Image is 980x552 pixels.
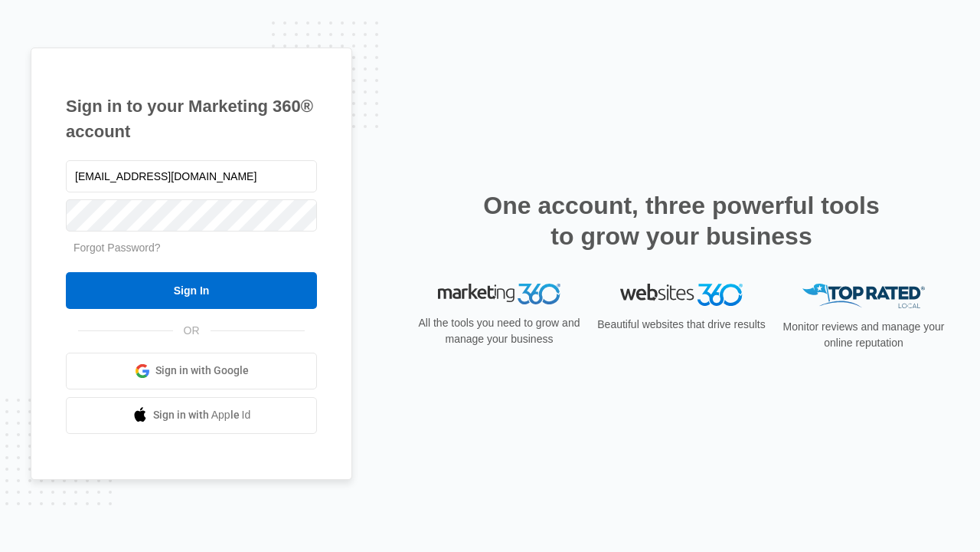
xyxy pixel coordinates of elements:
[66,397,317,434] a: Sign in with Apple Id
[66,160,317,192] input: Email
[153,407,251,423] span: Sign in with Apple Id
[778,319,949,351] p: Monitor reviews and manage your online reputation
[66,94,317,144] h1: Sign in to your Marketing 360® account
[802,284,925,309] img: Top Rated Local
[438,284,560,305] img: Marketing 360
[66,272,317,309] input: Sign In
[73,242,161,254] a: Forgot Password?
[620,284,743,306] img: Websites 360
[413,315,585,347] p: All the tools you need to grow and manage your business
[155,363,249,379] span: Sign in with Google
[479,190,884,251] h2: One account, three powerful tools to grow your business
[596,317,767,333] p: Beautiful websites that drive results
[66,353,317,389] a: Sign in with Google
[173,323,211,339] span: OR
